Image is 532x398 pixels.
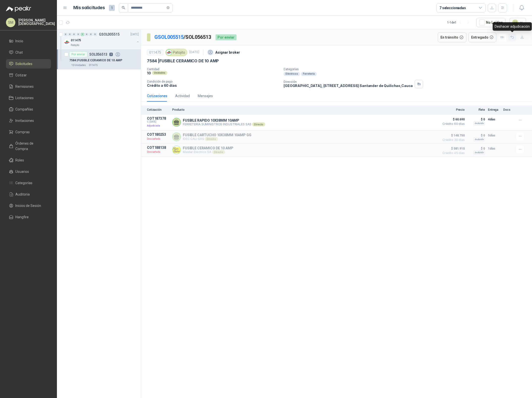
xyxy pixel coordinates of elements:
[438,32,466,42] button: En tránsito
[109,5,115,11] span: 1
[147,71,151,75] p: 10
[476,18,506,27] button: No Leídos
[440,152,465,155] span: Crédito 45 días
[6,155,51,165] a: Roles
[147,120,169,123] span: C: [DATE]
[64,33,68,36] div: 0
[6,18,15,27] div: SM
[473,121,485,125] div: Incluido
[175,93,190,99] div: Actividad
[15,107,33,112] span: Compañías
[15,50,23,55] span: Chat
[57,49,141,69] a: Por enviarSOL05651337584 |FUSIBLE CERAMICO DE 10 AMP10 Unidades011475
[493,22,532,31] div: Deshacer adjudicación
[147,93,167,99] div: Cotizaciones
[468,32,497,42] button: Entregado
[71,38,81,43] p: 011475
[147,58,219,64] p: 7584 | FUSIBLE CERAMICO DE 10 AMP
[72,33,76,36] div: 0
[183,118,265,122] p: FUSBILE RAPIDO 10X38MM 10AMP
[468,146,485,152] p: $ 0
[15,84,34,89] span: Remisiones
[93,33,97,36] div: 0
[488,108,500,111] p: Entrega
[122,6,125,9] span: search
[440,122,465,125] span: Crédito 60 días
[6,116,51,125] a: Invitaciones
[85,33,89,36] div: 0
[183,137,251,141] p: IDEC CALI SAS
[6,59,51,68] a: Solicitudes
[89,63,98,67] p: 011475
[509,18,526,27] button: 14
[147,83,280,88] p: Crédito a 60 días
[6,190,51,199] a: Auditoria
[6,178,51,188] a: Categorías
[284,80,413,84] p: Dirección
[81,33,84,36] div: 1
[15,38,23,44] span: Inicio
[183,133,251,137] p: FUSIBLE CARTUCHO 10X38MM 10AMP GG
[152,71,167,75] div: Unidades
[183,146,233,150] p: FUSIBLE CERAMICO DE 10 AMP
[167,6,169,9] span: close-circle
[473,151,485,155] div: Incluido
[6,6,31,12] img: Logo peakr
[252,122,265,126] div: Directo
[18,19,55,25] p: [PERSON_NAME] [DEMOGRAPHIC_DATA]
[109,53,113,56] p: 3
[73,4,105,11] h1: Mis solicitudes
[167,5,169,10] span: close-circle
[64,39,70,45] img: Company Logo
[215,50,240,55] p: Asignar broker
[69,58,122,63] p: 7584 | FUSIBLE CERAMICO DE 10 AMP
[147,123,169,128] p: Adjudicada
[172,108,437,111] p: Producto
[71,43,79,47] p: Patojito
[473,137,485,141] div: Incluido
[183,122,265,126] p: FERRETERIA SUMINISTROS INDUSTRIALES SAS
[189,50,199,55] p: [DATE]
[130,32,139,37] p: [DATE]
[440,146,465,152] span: $ 581.910
[15,141,46,152] span: Órdenes de Compra
[439,5,466,11] div: 7 seleccionadas
[440,133,465,138] span: $ 148.750
[99,33,120,36] p: GSOL005515
[6,36,51,46] a: Inicio
[15,180,32,186] span: Categorías
[488,116,500,122] p: 4 días
[488,133,500,138] p: 5 días
[15,61,32,66] span: Solicitudes
[147,67,280,71] p: Cantidad
[69,63,88,67] div: 10 Unidades
[440,108,465,111] p: Precio
[15,118,34,123] span: Invitaciones
[147,108,169,111] p: Cotización
[440,116,465,122] span: $ 60.690
[15,95,34,101] span: Licitaciones
[183,150,233,154] p: Master Electrico SA
[6,201,51,210] a: Inicios de Sesión
[447,19,472,26] div: 1 - 1 de 1
[15,169,29,174] span: Usuarios
[147,133,169,136] p: COT180253
[89,53,107,56] p: SOL056513
[503,108,513,111] p: Docs
[6,167,51,176] a: Usuarios
[6,127,51,137] a: Compras
[68,33,72,36] div: 0
[6,82,51,91] a: Remisiones
[15,214,29,220] span: Hangfire
[15,129,30,135] span: Compras
[301,72,317,76] div: Ferretería
[147,49,163,55] div: 011475
[212,150,225,154] div: Directo
[15,203,41,208] span: Inicios de Sesión
[468,108,485,111] p: Flete
[6,48,51,57] a: Chat
[284,72,300,76] div: Eléctricos
[468,116,485,122] p: $ 0
[440,138,465,141] span: Crédito 30 días
[6,139,51,154] a: Órdenes de Compra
